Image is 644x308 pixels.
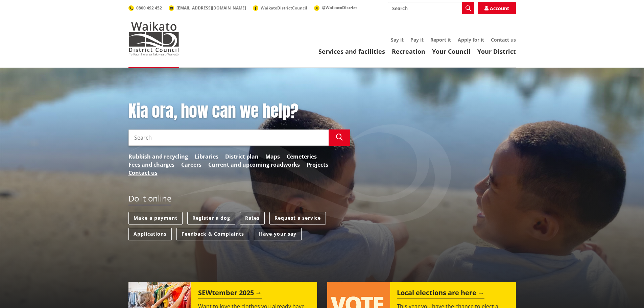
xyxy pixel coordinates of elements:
a: District plan [225,152,259,161]
h2: Do it online [128,194,171,206]
a: Your District [477,47,516,55]
a: Your Council [432,47,471,55]
a: Careers [181,161,201,169]
span: [EMAIL_ADDRESS][DOMAIN_NAME] [176,5,246,11]
span: 0800 492 452 [136,5,162,11]
a: Have your say [254,228,302,240]
a: Rates [240,212,265,224]
span: WaikatoDistrictCouncil [261,5,307,11]
a: Maps [265,152,280,161]
a: Contact us [491,37,516,43]
a: Say it [391,37,404,43]
a: Report it [430,37,451,43]
a: Apply for it [458,37,484,43]
a: Register a dog [187,212,235,224]
a: Services and facilities [318,47,385,55]
a: Make a payment [128,212,183,224]
a: @WaikatoDistrict [314,5,357,10]
h1: Kia ora, how can we help? [128,101,350,121]
a: Feedback & Complaints [176,228,249,240]
a: Rubbish and recycling [128,152,188,161]
a: Pay it [410,37,424,43]
img: Waikato District Council - Te Kaunihera aa Takiwaa o Waikato [128,22,179,55]
a: Fees and charges [128,161,174,169]
a: Applications [128,228,172,240]
span: @WaikatoDistrict [322,5,357,10]
a: Contact us [128,169,158,177]
a: Libraries [195,152,218,161]
a: WaikatoDistrictCouncil [253,5,307,11]
a: Cemeteries [287,152,317,161]
h2: SEWtember 2025 [198,289,262,299]
input: Search input [128,129,329,146]
a: Current and upcoming roadworks [208,161,300,169]
a: Request a service [269,212,326,224]
a: [EMAIL_ADDRESS][DOMAIN_NAME] [169,5,246,11]
a: Account [478,2,516,14]
input: Search input [388,2,474,14]
a: Recreation [392,47,425,55]
a: 0800 492 452 [128,5,162,11]
h2: Local elections are here [397,289,484,299]
a: Projects [307,161,328,169]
